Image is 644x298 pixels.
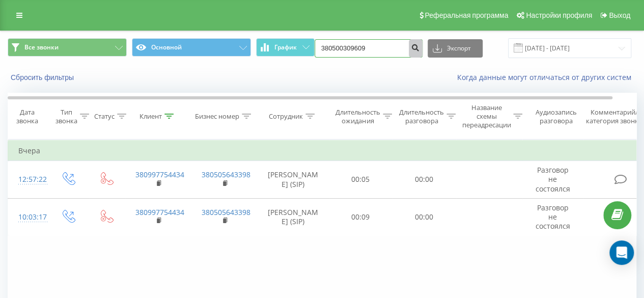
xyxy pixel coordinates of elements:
[609,11,630,19] span: Выход
[335,108,380,125] div: Длительность ожидания
[393,198,456,236] td: 00:00
[94,112,115,121] div: Статус
[526,11,592,19] span: Настройки профиля
[24,43,59,51] span: Все звонки
[195,112,239,121] div: Бизнес номер
[531,108,580,125] div: Аудиозапись разговора
[256,38,315,57] button: График
[584,108,644,125] div: Комментарий/категория звонка
[428,39,483,58] button: Экспорт
[8,73,79,82] button: Сбросить фильтры
[399,108,444,125] div: Длительность разговора
[258,198,329,236] td: [PERSON_NAME] (SIP)
[202,170,250,179] a: 380505643398
[329,161,393,199] td: 00:05
[425,11,508,19] span: Реферальная программа
[536,203,570,231] span: Разговор не состоялся
[135,207,184,217] a: 380997754434
[258,161,329,199] td: [PERSON_NAME] (SIP)
[462,103,511,129] div: Название схемы переадресации
[329,198,393,236] td: 00:09
[315,39,423,58] input: Поиск по номеру
[18,170,39,189] div: 12:57:22
[202,207,250,217] a: 380505643398
[457,72,636,82] a: Когда данные могут отличаться от других систем
[8,108,46,125] div: Дата звонка
[269,112,303,121] div: Сотрудник
[393,161,456,199] td: 00:00
[132,38,251,57] button: Основной
[18,207,39,227] div: 10:03:17
[55,108,77,125] div: Тип звонка
[139,112,162,121] div: Клиент
[274,44,297,51] span: График
[135,170,184,179] a: 380997754434
[609,240,634,265] div: Open Intercom Messenger
[8,38,127,57] button: Все звонки
[536,165,570,193] span: Разговор не состоялся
